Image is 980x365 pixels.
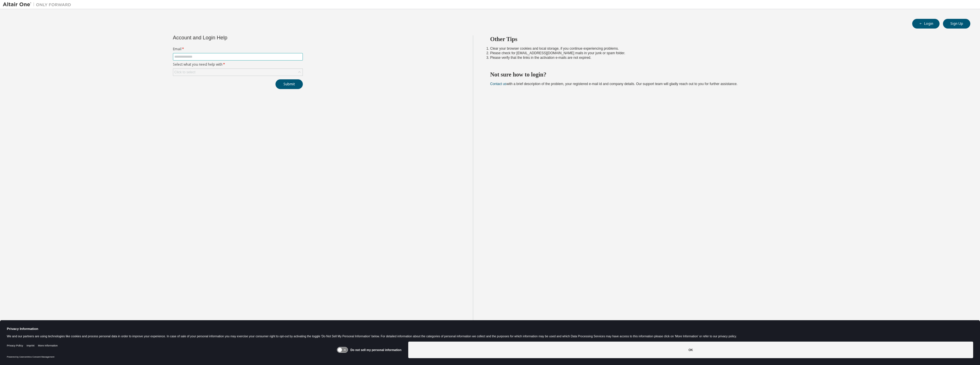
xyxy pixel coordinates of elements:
[173,35,277,40] div: Account and Login Help
[173,62,303,67] label: Select what you need help with
[174,70,195,74] div: Click to select
[490,35,960,43] h2: Other Tips
[490,51,960,55] li: Please check for [EMAIL_ADDRESS][DOMAIN_NAME] mails in your junk or spam folder.
[3,2,74,7] img: Altair One
[490,82,738,86] span: with a brief description of the problem, your registered e-mail id and company details. Our suppo...
[943,19,970,29] button: Sign Up
[490,46,960,51] li: Clear your browser cookies and local storage, if you continue experiencing problems.
[490,82,507,86] a: Contact us
[490,55,960,60] li: Please verify that the links in the activation e-mails are not expired.
[912,19,940,29] button: Login
[173,69,303,76] div: Click to select
[173,47,303,51] label: Email
[490,71,960,78] h2: Not sure how to login?
[275,79,303,89] button: Submit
